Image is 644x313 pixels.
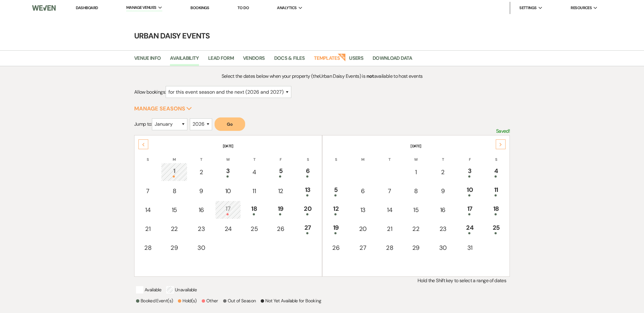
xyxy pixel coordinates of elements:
th: [DATE] [135,136,321,149]
p: Select the dates below when your property (the Urban Daisy Events ) is available to host events [181,72,463,80]
div: 23 [433,224,453,233]
a: Venue Info [134,54,161,66]
div: 17 [460,204,480,215]
span: Allow bookings: [134,89,166,95]
div: 3 [460,166,480,178]
div: 24 [219,224,237,233]
div: 30 [433,243,453,252]
img: Weven Logo [32,2,56,14]
div: 14 [380,205,399,214]
span: Settings [519,5,537,11]
div: 10 [219,186,237,196]
div: 15 [164,205,184,214]
div: 5 [326,185,346,196]
div: 21 [380,224,399,233]
div: 9 [433,186,453,196]
div: 25 [245,224,264,233]
th: M [161,149,187,162]
span: Resources [571,5,592,11]
div: 11 [487,185,506,196]
div: 26 [326,243,346,252]
button: Go [215,117,245,131]
div: 13 [298,185,318,196]
p: Out of Season [223,297,256,304]
span: Jump to: [134,121,152,127]
strong: New [338,53,346,61]
a: To Do [237,5,249,10]
div: 29 [406,243,425,252]
div: 4 [487,166,506,178]
div: 12 [271,186,291,196]
a: Bookings [190,5,209,10]
div: 5 [271,166,291,178]
div: 16 [433,205,453,214]
div: 19 [271,204,291,215]
p: Unavailable [166,286,197,293]
th: F [457,149,483,162]
div: 27 [353,243,373,252]
a: Availability [170,54,199,66]
th: F [268,149,294,162]
a: Download Data [373,54,412,66]
div: 22 [164,224,184,233]
div: 25 [487,223,506,234]
div: 27 [298,223,318,234]
div: 9 [191,186,211,196]
div: 2 [433,167,453,177]
p: Hold the Shift key to select a range of dates [134,277,510,285]
span: Manage Venues [126,5,156,11]
a: Dashboard [76,5,98,10]
a: Vendors [243,54,265,66]
div: 31 [460,243,480,252]
th: S [135,149,161,162]
th: T [241,149,267,162]
th: [DATE] [323,136,509,149]
div: 18 [245,204,264,215]
th: S [323,149,349,162]
th: T [188,149,215,162]
div: 6 [353,186,373,196]
h4: Urban Daisy Events [102,31,542,41]
div: 8 [406,186,425,196]
a: Docs & Files [274,54,305,66]
div: 26 [271,224,291,233]
div: 7 [138,186,157,196]
a: Users [349,54,363,66]
th: S [294,149,321,162]
div: 20 [353,224,373,233]
th: W [215,149,241,162]
th: T [429,149,456,162]
div: 10 [460,185,480,196]
div: 28 [380,243,399,252]
div: 13 [353,205,373,214]
p: Available [136,286,161,293]
div: 4 [245,167,264,177]
div: 21 [138,224,157,233]
p: Booked Event(s) [136,297,173,304]
div: 16 [191,205,211,214]
th: W [403,149,429,162]
div: 2 [191,167,211,177]
div: 1 [164,166,184,178]
div: 12 [326,204,346,215]
div: 11 [245,186,264,196]
button: Manage Seasons [134,106,192,111]
div: 7 [380,186,399,196]
p: Not Yet Available for Booking [261,297,321,304]
div: 19 [326,223,346,234]
div: 18 [487,204,506,215]
p: Other [202,297,218,304]
div: 20 [298,204,318,215]
th: M [350,149,376,162]
a: Lead Form [208,54,234,66]
th: S [484,149,509,162]
div: 30 [191,243,211,252]
div: 22 [406,224,425,233]
div: 1 [406,167,425,177]
div: 6 [298,166,318,178]
div: 14 [138,205,157,214]
div: 29 [164,243,184,252]
div: 3 [219,166,237,178]
div: 24 [460,223,480,234]
div: 23 [191,224,211,233]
